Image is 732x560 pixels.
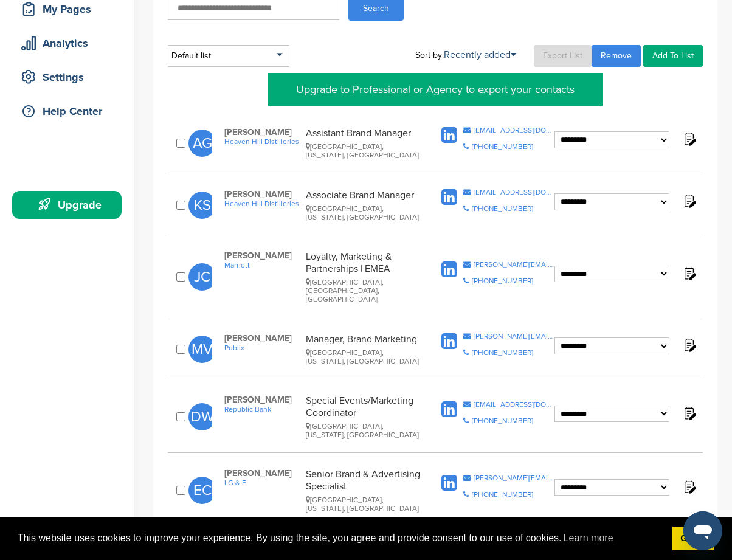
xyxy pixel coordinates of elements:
div: [GEOGRAPHIC_DATA], [US_STATE], [GEOGRAPHIC_DATA] [306,142,424,159]
a: Analytics [12,29,122,57]
span: AG [188,130,216,157]
a: learn more about cookies [562,529,615,547]
div: [GEOGRAPHIC_DATA], [GEOGRAPHIC_DATA], [GEOGRAPHIC_DATA] [306,278,424,303]
img: Notes [682,131,697,147]
div: [GEOGRAPHIC_DATA], [US_STATE], [GEOGRAPHIC_DATA] [306,204,424,221]
img: Notes [682,479,697,494]
div: [PHONE_NUMBER] [472,277,533,285]
span: This website uses cookies to improve your experience. By using the site, you agree and provide co... [18,529,663,547]
div: [GEOGRAPHIC_DATA], [US_STATE], [GEOGRAPHIC_DATA] [306,348,424,365]
div: Upgrade [18,194,122,216]
div: [PHONE_NUMBER] [472,205,533,212]
a: Publix [224,344,299,352]
a: Settings [12,63,122,91]
span: [PERSON_NAME] [224,333,299,344]
div: [PHONE_NUMBER] [472,417,533,424]
a: Republic Bank [224,405,299,413]
div: [EMAIL_ADDRESS][DOMAIN_NAME] [474,188,554,196]
a: Upgrade to Professional or Agency to export your contacts [268,73,603,106]
div: Associate Brand Manager [306,189,424,221]
div: Analytics [18,32,122,54]
span: [PERSON_NAME] [224,127,299,137]
img: Notes [682,406,697,421]
a: Recently added [444,49,516,61]
div: Settings [18,66,122,88]
span: [PERSON_NAME] [224,189,299,199]
div: [EMAIL_ADDRESS][DOMAIN_NAME] [474,401,554,408]
a: Heaven Hill Distilleries [224,199,299,208]
div: [PHONE_NUMBER] [472,491,533,498]
div: [GEOGRAPHIC_DATA], [US_STATE], [GEOGRAPHIC_DATA] [306,496,424,513]
span: DW [188,403,216,430]
a: dismiss cookie message [672,527,714,551]
a: Upgrade [12,191,122,219]
div: [PERSON_NAME][EMAIL_ADDRESS][PERSON_NAME][DOMAIN_NAME] [474,474,554,482]
a: LG & E [224,479,299,487]
div: Manager, Brand Marketing [306,333,424,365]
span: JC [188,263,216,291]
div: [GEOGRAPHIC_DATA], [US_STATE], [GEOGRAPHIC_DATA] [306,422,424,439]
div: [PERSON_NAME][EMAIL_ADDRESS][PERSON_NAME][DOMAIN_NAME] [474,333,554,340]
span: [PERSON_NAME] [224,251,299,261]
div: Special Events/Marketing Coordinator [306,395,424,439]
img: Notes [682,266,697,281]
a: Export List [534,45,592,67]
a: Marriott [224,261,299,269]
div: Sort by: [415,50,516,60]
span: [PERSON_NAME] [224,468,299,479]
img: Notes [682,193,697,209]
div: [PHONE_NUMBER] [472,143,533,150]
div: Default list [168,45,289,67]
div: Help Center [18,100,122,122]
div: [PERSON_NAME][EMAIL_ADDRESS][PERSON_NAME][DOMAIN_NAME] [474,261,554,268]
iframe: Button to launch messaging window [683,511,722,550]
a: Help Center [12,97,122,125]
div: Assistant Brand Manager [306,127,424,159]
a: Remove [592,45,641,67]
div: Senior Brand & Advertising Specialist [306,468,424,513]
span: MV [188,336,216,363]
span: KS [188,192,216,219]
a: Heaven Hill Distilleries [224,137,299,146]
div: Loyalty, Marketing & Partnerships | EMEA [306,251,424,303]
span: [PERSON_NAME] [224,395,299,405]
img: Notes [682,337,697,353]
a: Add To List [643,45,703,67]
div: [EMAIL_ADDRESS][DOMAIN_NAME] [474,126,554,134]
span: EC [188,477,216,504]
div: [PHONE_NUMBER] [472,349,533,356]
